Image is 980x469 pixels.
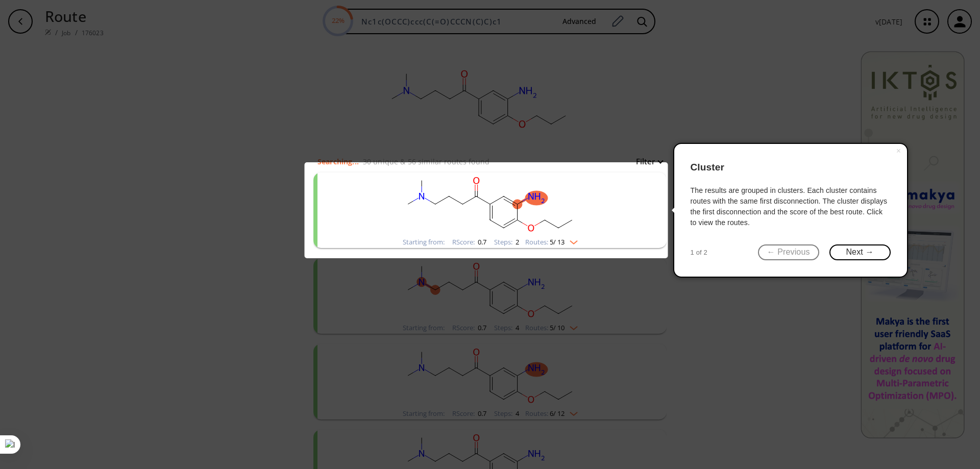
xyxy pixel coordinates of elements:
[357,172,623,236] svg: CCCOc1ccc(C(=O)CCCN(C)C)cc1N
[829,244,891,260] button: Next →
[691,185,891,228] div: The results are grouped in clusters. Each cluster contains routes with the same first disconnecti...
[514,237,519,246] span: 2
[691,152,891,183] header: Cluster
[476,237,486,246] span: 0.7
[691,248,707,258] span: 1 of 2
[550,239,565,245] span: 5 / 13
[565,236,578,244] img: Down
[891,144,907,158] button: Close
[494,239,519,245] div: Steps :
[403,239,445,245] div: Starting from:
[452,239,486,245] div: RScore :
[525,239,578,245] div: Routes:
